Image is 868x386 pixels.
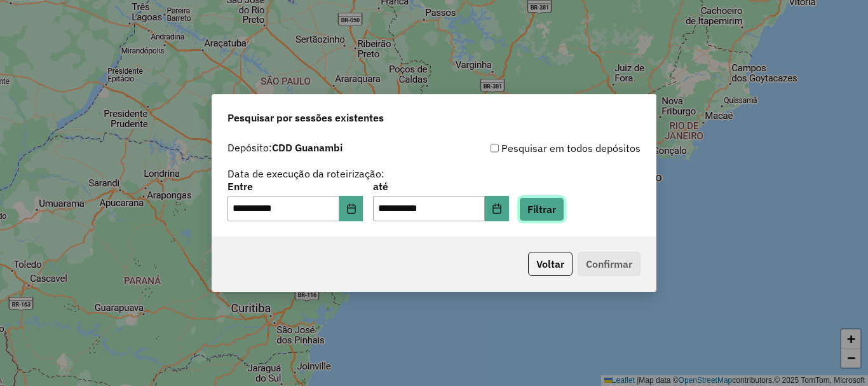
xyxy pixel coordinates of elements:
[227,140,342,155] label: Depósito:
[272,141,342,154] strong: CDD Guanambi
[227,110,384,125] span: Pesquisar por sessões existentes
[373,179,508,194] label: até
[227,166,384,181] label: Data de execução da roteirização:
[485,196,509,221] button: Choose Date
[227,179,363,194] label: Entre
[339,196,363,221] button: Choose Date
[434,141,641,156] div: Pesquisar em todos depósitos
[528,252,573,276] button: Voltar
[519,197,564,221] button: Filtrar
